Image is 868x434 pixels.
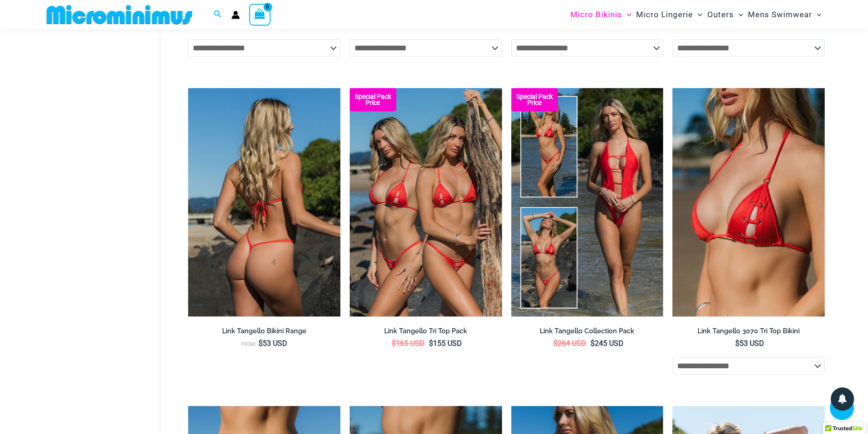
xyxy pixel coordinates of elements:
[413,21,417,30] span: $
[812,3,821,27] span: Menu Toggle
[622,3,631,27] span: Menu Toggle
[350,327,502,336] h2: Link Tangello Tri Top Pack
[735,21,764,30] bdi: 89 USD
[231,11,240,19] a: Account icon link
[188,88,340,317] img: Link Tangello 8650 One Piece Monokini 12
[574,21,603,30] bdi: 49 USD
[251,21,280,30] bdi: 49 USD
[392,339,425,348] bdi: 165 USD
[350,88,502,317] img: Bikini Pack
[350,94,396,106] b: Special Pack Price
[672,88,825,317] img: Link Tangello 3070 Tri Top 01
[429,339,433,348] span: $
[413,21,441,30] bdi: 49 USD
[693,3,702,27] span: Menu Toggle
[590,339,595,348] span: $
[511,94,558,106] b: Special Pack Price
[707,3,734,27] span: Outers
[188,88,340,317] a: Link Tangello 3070 Tri Top 4580 Micro 01Link Tangello 8650 One Piece Monokini 12Link Tangello 865...
[350,88,502,317] a: Bikini Pack Bikini Pack BBikini Pack B
[590,339,624,348] bdi: 245 USD
[574,21,578,30] span: $
[241,341,256,347] span: From:
[735,339,739,348] span: $
[567,1,825,28] nav: Site Navigation
[249,4,271,25] a: View Shopping Cart, empty
[636,3,693,27] span: Micro Lingerie
[429,339,462,348] bdi: 155 USD
[672,88,825,317] a: Link Tangello 3070 Tri Top 01Link Tangello 3070 Tri Top 4580 Micro 11Link Tangello 3070 Tri Top 4...
[511,88,664,317] a: Collection Pack Collection Pack BCollection Pack B
[511,327,664,336] h2: Link Tangello Collection Pack
[746,3,824,27] a: Mens SwimwearMenu ToggleMenu Toggle
[672,327,825,336] h2: Link Tangello 3070 Tri Top Bikini
[568,3,634,27] a: Micro BikinisMenu ToggleMenu Toggle
[705,3,746,27] a: OutersMenu ToggleMenu Toggle
[734,3,743,27] span: Menu Toggle
[258,339,263,348] span: $
[251,21,255,30] span: $
[672,327,825,339] a: Link Tangello 3070 Tri Top Bikini
[188,327,340,336] h2: Link Tangello Bikini Range
[748,3,812,27] span: Mens Swimwear
[350,327,502,339] a: Link Tangello Tri Top Pack
[214,9,222,21] a: Search icon link
[258,339,287,348] bdi: 53 USD
[735,21,739,30] span: $
[511,327,664,339] a: Link Tangello Collection Pack
[553,339,586,348] bdi: 264 USD
[188,327,340,339] a: Link Tangello Bikini Range
[553,339,557,348] span: $
[634,3,705,27] a: Micro LingerieMenu ToggleMenu Toggle
[392,339,396,348] span: $
[735,339,764,348] bdi: 53 USD
[570,3,622,27] span: Micro Bikinis
[511,88,664,317] img: Collection Pack
[43,4,196,25] img: MM SHOP LOGO FLAT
